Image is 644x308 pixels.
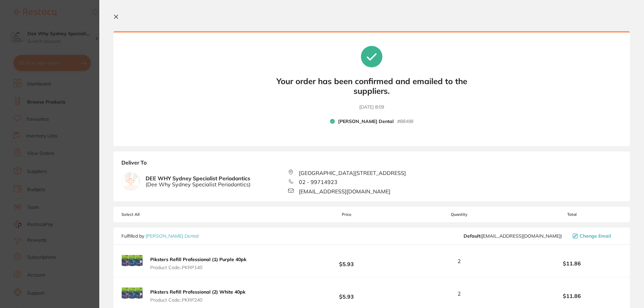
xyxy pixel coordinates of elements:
[522,293,622,299] b: $11.86
[299,188,390,194] span: [EMAIL_ADDRESS][DOMAIN_NAME]
[522,212,622,217] span: Total
[146,181,251,187] span: ( Dee Why Sydney Specialist Periodontics )
[150,297,246,303] span: Product Code: .PKRP240
[297,288,396,300] b: $5.93
[299,170,406,176] span: [GEOGRAPHIC_DATA][STREET_ADDRESS]
[338,119,394,125] b: [PERSON_NAME] Dental
[148,256,249,270] button: Piksters Refill Professional (1) Purple 40pk Product Code:.PKRP140
[458,258,461,264] span: 2
[522,260,622,266] b: $11.86
[464,233,562,239] span: sales@piksters.com
[121,233,199,239] p: Fulfilled by
[146,233,199,239] a: [PERSON_NAME] Dental
[397,212,522,217] span: Quantity
[458,291,461,297] span: 2
[397,119,413,125] small: # 88498
[121,283,143,304] img: dTZkYWxnYg
[464,233,480,239] b: Default
[299,179,337,185] span: 02 - 99714923
[150,265,247,270] span: Product Code: .PKRP140
[121,250,143,272] img: bDNjNDJuNg
[121,212,189,217] span: Select All
[297,255,396,267] b: $5.93
[148,289,248,303] button: Piksters Refill Professional (2) White 40pk Product Code:.PKRP240
[122,172,140,190] img: empty.jpg
[121,160,622,170] b: Deliver To
[150,289,246,295] b: Piksters Refill Professional (2) White 40pk
[271,76,472,96] b: Your order has been confirmed and emailed to the suppliers.
[580,233,611,239] span: Change Email
[150,256,247,262] b: Piksters Refill Professional (1) Purple 40pk
[571,233,622,239] button: Change Email
[297,212,396,217] span: Price
[146,175,251,188] b: DEE WHY Sydney Specialist Periodontics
